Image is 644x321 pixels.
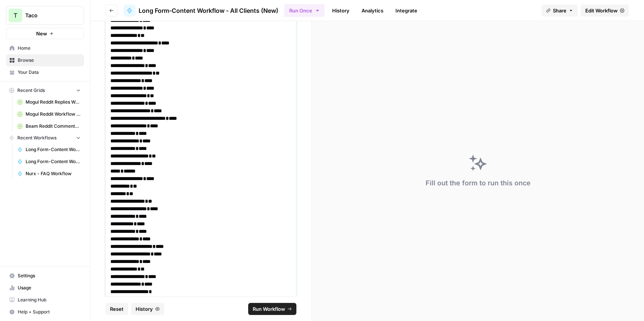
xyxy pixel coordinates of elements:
a: Integrate [391,5,422,17]
a: Long Form-Content Workflow - B2B Clients [14,144,84,156]
div: Fill out the form to run this once [426,178,531,188]
span: Nurx - FAQ Workflow [26,170,81,177]
button: Run Once [284,4,325,17]
span: Browse [18,57,81,64]
a: Mogul Reddit Workflow Grid (1) [14,108,84,120]
span: Mogul Reddit Workflow Grid (1) [26,111,81,118]
span: Home [18,45,81,52]
a: Nurx - FAQ Workflow [14,168,84,180]
button: History [131,303,164,315]
span: Learning Hub [18,297,81,303]
span: Your Data [18,69,81,76]
button: Help + Support [6,306,84,318]
span: Usage [18,284,81,291]
span: Long Form-Content Workflow - All Clients (New) [139,6,278,15]
a: Analytics [357,5,388,17]
span: New [36,30,47,37]
span: Recent Grids [17,87,45,94]
button: Run Workflow [248,303,296,315]
span: Recent Workflows [17,135,56,141]
button: Share [542,5,578,17]
button: Recent Grids [6,85,84,96]
span: Mogul Reddit Replies Workflow Grid [26,99,81,105]
a: Usage [6,282,84,294]
span: T [14,11,17,20]
span: Share [553,7,566,14]
a: Beam Reddit Comments Workflow Grid (1) [14,120,84,132]
a: Mogul Reddit Replies Workflow Grid [14,96,84,108]
a: Home [6,42,84,54]
button: Workspace: Taco [6,6,84,25]
span: Settings [18,272,81,279]
span: Help + Support [18,309,81,315]
span: Long Form-Content Workflow - AI Clients (New) [26,158,81,165]
a: Browse [6,54,84,66]
button: Reset [105,303,128,315]
span: Beam Reddit Comments Workflow Grid (1) [26,123,81,130]
a: Learning Hub [6,294,84,306]
a: History [328,5,354,17]
a: Edit Workflow [581,5,629,17]
span: Run Workflow [253,305,285,313]
button: New [6,28,84,39]
button: Recent Workflows [6,132,84,144]
span: History [136,305,153,313]
span: Long Form-Content Workflow - B2B Clients [26,146,81,153]
a: Long Form-Content Workflow - AI Clients (New) [14,156,84,168]
span: Reset [110,305,124,313]
a: Long Form-Content Workflow - All Clients (New) [124,5,278,17]
span: Edit Workflow [585,7,618,14]
a: Settings [6,270,84,282]
span: Taco [25,12,71,19]
a: Your Data [6,66,84,78]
